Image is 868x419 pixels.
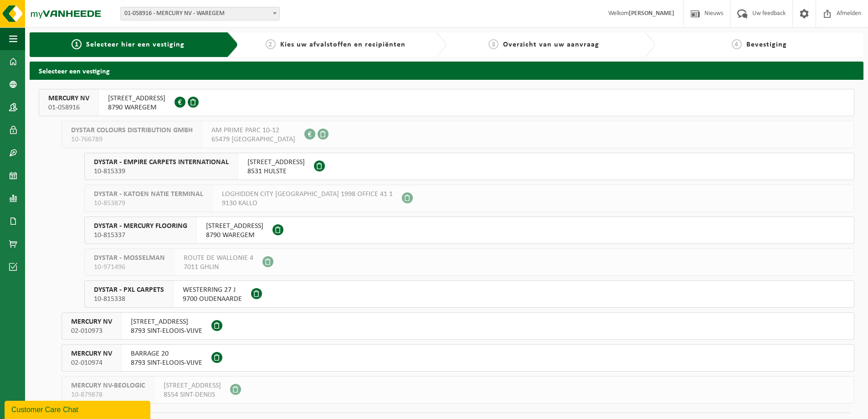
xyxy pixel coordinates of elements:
[71,317,112,326] span: MERCURY NV
[164,381,221,390] span: [STREET_ADDRESS]
[247,167,305,176] span: 8531 HULSTE
[280,41,406,48] span: Kies uw afvalstoffen en recipiënten
[131,317,202,326] span: [STREET_ADDRESS]
[108,94,165,103] span: [STREET_ADDRESS]
[131,326,202,336] span: 8793 SINT-ELOOIS-VIJVE
[94,231,187,240] span: 10-815337
[184,263,253,272] span: 7011 GHLIN
[72,39,82,49] span: 1
[108,103,165,112] span: 8790 WAREGEM
[121,7,279,20] span: 01-058916 - MERCURY NV - WAREGEM
[94,253,165,263] span: DYSTAR - MOSSELMAN
[120,7,280,21] span: 01-058916 - MERCURY NV - WAREGEM
[84,153,854,180] button: DYSTAR - EMPIRE CARPETS INTERNATIONAL 10-815339 [STREET_ADDRESS]8531 HULSTE
[84,217,854,244] button: DYSTAR - MERCURY FLOORING 10-815337 [STREET_ADDRESS]8790 WAREGEM
[222,190,393,199] span: LOGHIDDEN CITY [GEOGRAPHIC_DATA] 1998 OFFICE 41 1
[84,280,854,308] button: DYSTAR - PXL CARPETS 10-815338 WESTERRING 27 J9700 OUDENAARDE
[71,390,145,399] span: 10-879878
[71,349,112,358] span: MERCURY NV
[94,263,165,272] span: 10-971496
[39,89,854,116] button: MERCURY NV 01-058916 [STREET_ADDRESS]8790 WAREGEM
[5,399,152,419] iframe: chat widget
[71,358,112,367] span: 02-010974
[30,62,863,79] h2: Selecteer een vestiging
[71,326,112,336] span: 02-010973
[94,295,164,304] span: 10-815338
[206,231,263,240] span: 8790 WAREGEM
[131,349,202,358] span: BARRAGE 20
[746,41,787,48] span: Bevestiging
[211,126,295,135] span: AM PRIME PARC 10-12
[71,381,145,390] span: MERCURY NV-BEOLOGIC
[247,158,305,167] span: [STREET_ADDRESS]
[71,126,193,135] span: DYSTAR COLOURS DISTRIBUTION GMBH
[86,41,185,48] span: Selecteer hier een vestiging
[71,135,193,144] span: 10-766789
[62,312,854,340] button: MERCURY NV 02-010973 [STREET_ADDRESS]8793 SINT-ELOOIS-VIJVE
[94,285,164,295] span: DYSTAR - PXL CARPETS
[211,135,295,144] span: 65479 [GEOGRAPHIC_DATA]
[94,167,229,176] span: 10-815339
[206,222,263,231] span: [STREET_ADDRESS]
[183,295,242,304] span: 9700 OUDENAARDE
[266,39,276,49] span: 2
[48,103,89,112] span: 01-058916
[629,10,674,17] strong: [PERSON_NAME]
[488,39,498,49] span: 3
[222,199,393,208] span: 9130 KALLO
[184,253,253,263] span: ROUTE DE WALLONIE 4
[94,158,229,167] span: DYSTAR - EMPIRE CARPETS INTERNATIONAL
[131,358,202,367] span: 8793 SINT-ELOOIS-VIJVE
[94,199,203,208] span: 10-853879
[164,390,221,399] span: 8554 SINT-DENIJS
[732,39,742,49] span: 4
[62,344,854,372] button: MERCURY NV 02-010974 BARRAGE 208793 SINT-ELOOIS-VIJVE
[48,94,89,103] span: MERCURY NV
[94,222,187,231] span: DYSTAR - MERCURY FLOORING
[503,41,599,48] span: Overzicht van uw aanvraag
[183,285,242,295] span: WESTERRING 27 J
[94,190,203,199] span: DYSTAR - KATOEN NATIE TERMINAL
